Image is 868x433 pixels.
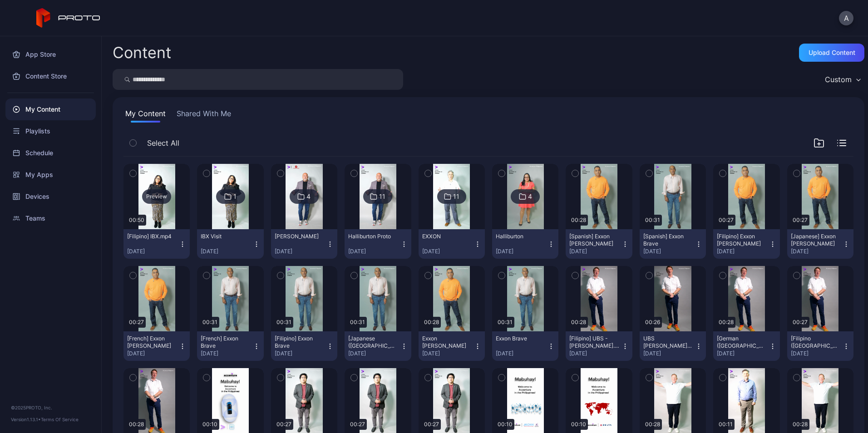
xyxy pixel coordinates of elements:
div: [French] Exxon Arnab [127,335,177,349]
div: UBS Ryan v2.mp4 [643,335,693,349]
button: Exxon [PERSON_NAME][DATE] [419,331,485,361]
button: [Spanish] Exxon [PERSON_NAME][DATE] [566,229,632,259]
div: Halliburton [496,233,546,240]
div: [Filipino (Philippines)] UBS - Ryan.mp4 [791,335,841,349]
div: [DATE] [275,350,326,357]
div: [DATE] [496,350,547,357]
button: [Filipino] Exxon Brave[DATE] [271,331,337,361]
div: 1 [233,192,237,201]
button: [Japanese ([GEOGRAPHIC_DATA])]Exxon Brave[DATE] [345,331,411,361]
button: [Japanese] Exxon [PERSON_NAME][DATE] [787,229,853,259]
button: Upload Content [799,44,864,62]
button: UBS [PERSON_NAME] v2.mp4[DATE] [640,331,706,361]
div: Custom [825,75,852,84]
div: [DATE] [201,350,252,357]
button: [French] Exxon Brave[DATE] [197,331,263,361]
button: [Filipino ([GEOGRAPHIC_DATA])] UBS - [PERSON_NAME].mp4[DATE] [787,331,853,361]
div: [DATE] [422,350,474,357]
a: My Content [5,98,96,120]
div: [DATE] [643,248,695,255]
button: [German ([GEOGRAPHIC_DATA])] UBS - [PERSON_NAME].mp4[DATE] [713,331,779,361]
button: [Spanish] Exxon Brave[DATE] [640,229,706,259]
button: [Filipino] UBS - [PERSON_NAME].mp4[DATE] [566,331,632,361]
button: Exxon Brave[DATE] [492,331,558,361]
div: 11 [453,192,459,201]
div: Exxon Arnab [422,335,472,349]
div: [DATE] [717,248,769,255]
div: IBX Visit [201,233,251,240]
div: Preview [142,189,171,204]
a: Terms Of Service [41,417,79,422]
div: [Filipino] IBX.mp4 [127,233,177,240]
button: Halliburton[DATE] [492,229,558,259]
div: [DATE] [717,350,769,357]
div: 4 [528,192,532,201]
div: © 2025 PROTO, Inc. [11,404,90,411]
div: [DATE] [569,248,621,255]
div: [DATE] [422,248,474,255]
div: [DATE] [201,248,252,255]
button: [French] Exxon [PERSON_NAME][DATE] [123,331,190,361]
button: Halliburton Proto[DATE] [345,229,411,259]
button: [Filipino] IBX.mp4[DATE] [123,229,190,259]
button: Custom [820,69,864,90]
div: [DATE] [348,350,400,357]
button: [Filipino] Exxon [PERSON_NAME][DATE] [713,229,779,259]
div: [Spanish] Exxon Arnab [569,233,619,247]
button: Shared With Me [175,108,233,123]
a: Playlists [5,120,96,142]
div: [DATE] [348,248,400,255]
div: Halliburton Proto [348,233,398,240]
div: [DATE] [569,350,621,357]
div: 4 [306,192,311,201]
a: App Store [5,44,96,65]
div: [Filipino] UBS - Ryan.mp4 [569,335,619,349]
span: Select All [147,138,179,148]
div: [Filipino] Exxon Arnab [717,233,767,247]
a: Teams [5,207,96,229]
div: [DATE] [127,248,179,255]
div: Exxon Brave [496,335,546,342]
div: [DATE] [643,350,695,357]
div: [Japanese] Exxon Arnab [791,233,841,247]
a: Content Store [5,65,96,87]
div: EXXON [422,233,472,240]
div: [Filipino] Exxon Brave [275,335,325,349]
span: Version 1.13.1 • [11,417,41,422]
button: EXXON[DATE] [419,229,485,259]
button: A [839,11,853,25]
div: Content [113,45,171,60]
div: [DATE] [275,248,326,255]
div: [DATE] [127,350,179,357]
a: My Apps [5,164,96,186]
div: [German (Germany)] UBS - Ryan.mp4 [717,335,767,349]
div: [Japanese (Japan)]Exxon Brave [348,335,398,349]
div: [DATE] [791,350,843,357]
div: SHANE PROTO [275,233,325,240]
a: Devices [5,186,96,207]
button: My Content [123,108,168,123]
div: [DATE] [791,248,843,255]
button: IBX Visit[DATE] [197,229,263,259]
button: [PERSON_NAME][DATE] [271,229,337,259]
div: [Spanish] Exxon Brave [643,233,693,247]
a: Schedule [5,142,96,164]
div: 11 [379,192,385,201]
div: [DATE] [496,248,547,255]
div: Upload Content [809,49,855,56]
div: [French] Exxon Brave [201,335,251,349]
